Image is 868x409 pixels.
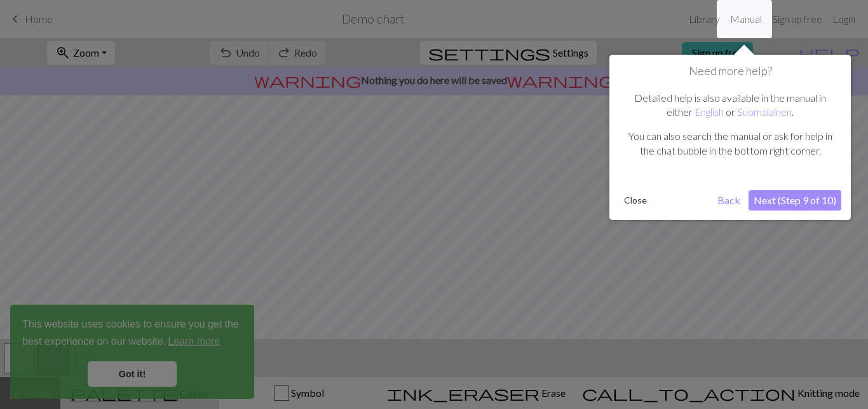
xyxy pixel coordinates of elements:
p: Detailed help is also available in the manual in either or . [625,91,835,120]
a: Suomalainen [737,106,792,118]
h1: Need more help? [619,64,841,78]
button: Back [712,190,745,211]
div: Need more help? [609,55,851,220]
a: English [695,106,724,118]
p: You can also search the manual or ask for help in the chat bubble in the bottom right corner. [625,129,835,158]
button: Close [619,191,652,210]
button: Next (Step 9 of 10) [749,190,841,211]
